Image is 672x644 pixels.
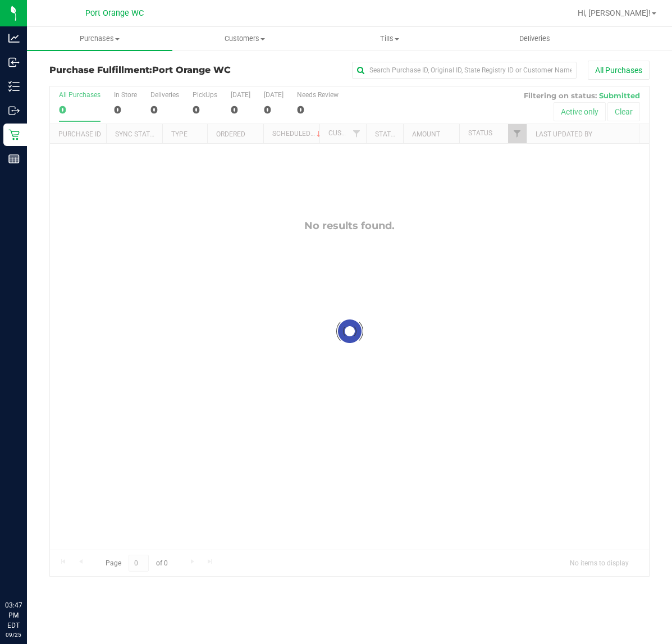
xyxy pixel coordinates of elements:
[11,554,45,588] iframe: Resource center
[8,57,20,68] inline-svg: Inbound
[504,34,565,44] span: Deliveries
[8,129,20,140] inline-svg: Retail
[8,153,20,165] inline-svg: Reports
[5,600,22,631] p: 03:47 PM EDT
[317,27,463,51] a: Tills
[318,34,462,44] span: Tills
[85,8,144,18] span: Port Orange WC
[49,65,249,75] h3: Purchase Fulfillment:
[352,62,577,79] input: Search Purchase ID, Original ID, State Registry ID or Customer Name...
[152,65,231,75] span: Port Orange WC
[173,34,317,44] span: Customers
[27,34,172,44] span: Purchases
[8,33,20,44] inline-svg: Analytics
[8,105,20,116] inline-svg: Outbound
[588,61,650,80] button: All Purchases
[33,552,47,566] iframe: Resource center unread badge
[463,27,608,51] a: Deliveries
[5,631,22,639] p: 09/25
[27,27,172,51] a: Purchases
[8,81,20,92] inline-svg: Inventory
[578,8,651,17] span: Hi, [PERSON_NAME]!
[172,27,318,51] a: Customers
